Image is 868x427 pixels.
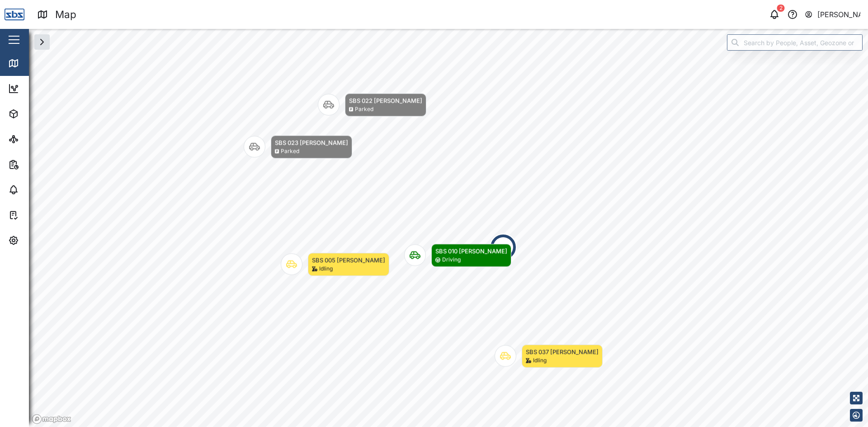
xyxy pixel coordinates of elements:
div: Assets [24,109,52,119]
div: Map marker [318,94,426,117]
input: Search by People, Asset, Geozone or Place [727,34,863,51]
div: Idling [319,265,333,273]
div: Driving [442,256,461,264]
div: SBS 022 [PERSON_NAME] [349,96,422,105]
div: Map marker [244,136,352,159]
a: Mapbox logo [32,414,71,424]
div: SBS 037 [PERSON_NAME] [526,347,599,357]
div: SBS 005 [PERSON_NAME] [312,256,385,265]
div: Idling [533,357,547,365]
div: Reports [24,160,54,169]
div: Parked [281,147,299,156]
div: [PERSON_NAME] [817,9,861,20]
button: [PERSON_NAME] [804,8,861,21]
div: Map [55,7,76,23]
div: Dashboard [24,84,64,94]
canvas: Map [29,29,868,427]
img: Main Logo [5,5,24,24]
div: Map marker [404,244,511,267]
div: 2 [777,5,785,12]
div: Parked [355,105,373,114]
div: Tasks [24,210,48,220]
div: Map marker [490,234,517,261]
div: Sites [24,134,45,144]
div: 22 [499,242,507,252]
div: Map marker [281,253,389,276]
div: SBS 010 [PERSON_NAME] [435,247,507,256]
div: SBS 023 [PERSON_NAME] [275,138,348,147]
div: Alarms [24,185,52,195]
div: Map [24,58,44,68]
div: Map marker [495,345,603,368]
div: Settings [24,235,56,245]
